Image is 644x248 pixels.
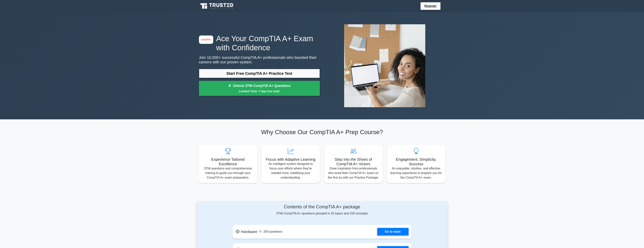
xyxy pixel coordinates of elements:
[199,128,445,136] h2: Why Choose Our CompTIA A+ Prep Course?
[327,166,379,180] p: Draw inspiration from professionals who aced their CompTIA A+ exam on the first try with our Prac...
[422,4,439,8] a: Register
[390,166,442,180] p: An enjoyable, intuitive, and effective learning experience to prepare you for the CompTIA A+ exam.
[265,157,317,162] h5: Focus with Adaptive Learning
[377,228,408,235] a: Go to topic
[199,69,320,78] a: Start Free CompTIA A+ Practice Test
[202,166,254,180] p: 3756 questions and comprehensive training to guide you through your CompTIA A+ exam preparation.
[202,157,254,166] h5: Experience Tailored Excellence
[204,89,315,93] small: Limited Time: 7-day free trial!
[199,55,320,64] p: Join 10,000+ successful CompTIA A+ professionals who boosted their careers with our proven system.
[327,157,379,166] h5: Step into the Shoes of CompTIA A+ Victors
[265,162,317,180] p: An intelligent system designed to focus your efforts where they're needed most, solidifying your ...
[233,204,412,216] div: 3756 CompTIA A+ questions grouped in 25 topics and 316 concepts
[199,81,320,96] a: Unlock 3756 CompTIA A+ QuestionsLimited Time: 7-day free trial!
[233,204,412,210] h4: Contents of the CompTIA A+ package
[390,157,442,166] h5: Engagement, Simplicity, Success
[199,34,320,52] h1: Ace Your CompTIA A+ Exam with Confidence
